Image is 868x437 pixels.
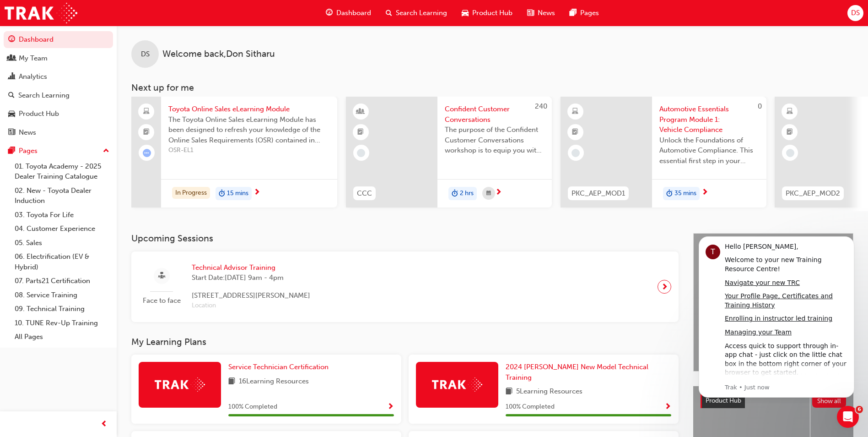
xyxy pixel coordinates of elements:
[664,403,671,411] span: Show Progress
[8,129,15,137] span: news-icon
[452,188,458,200] span: duration-icon
[19,146,38,156] div: Pages
[131,337,679,347] h3: My Learning Plans
[506,362,671,382] a: 2024 [PERSON_NAME] New Model Technical Training
[4,142,113,159] button: Pages
[837,406,859,428] iframe: Intercom live chat
[227,188,248,199] span: 15 mins
[239,376,309,388] span: 16 Learning Resources
[11,184,113,208] a: 02. New - Toyota Dealer Induction
[516,386,582,398] span: 5 Learning Resources
[787,126,793,138] span: booktick-icon
[18,90,70,101] div: Search Learning
[139,259,671,315] a: Face to faceTechnical Advisor TrainingStart Date:[DATE] 9am - 4pm[STREET_ADDRESS][PERSON_NAME]Loc...
[4,68,113,85] a: Analytics
[11,236,113,250] a: 05. Sales
[571,188,625,199] span: PKC_AEP_MOD1
[856,406,863,413] span: 6
[11,330,113,344] a: All Pages
[659,135,759,166] span: Unlock the Foundations of Automotive Compliance. This essential first step in your Automotive Ess...
[701,189,708,197] span: next-icon
[538,8,555,18] span: News
[460,188,474,199] span: 2 hrs
[570,7,577,19] span: pages-icon
[192,300,310,311] span: Location
[103,145,109,157] span: up-icon
[346,97,552,208] a: 240CCCConfident Customer ConversationsThe purpose of the Confident Customer Conversations worksho...
[462,7,469,19] span: car-icon
[786,149,794,157] span: learningRecordVerb_NONE-icon
[143,126,150,138] span: booktick-icon
[253,189,260,197] span: next-icon
[571,149,580,157] span: learningRecordVerb_NONE-icon
[445,125,545,156] span: The purpose of the Confident Customer Conversations workshop is to equip you with tools to commun...
[786,188,840,199] span: PKC_AEP_MOD2
[378,4,454,22] a: search-iconSearch Learning
[219,188,225,200] span: duration-icon
[357,106,364,118] span: learningResourceType_INSTRUCTOR_LED-icon
[387,401,394,413] button: Show Progress
[758,102,762,110] span: 0
[357,126,364,138] span: booktick-icon
[141,49,150,60] span: DS
[131,97,337,208] a: Toyota Online Sales eLearning ModuleThe Toyota Online Sales eLearning Module has been designed to...
[155,377,205,392] img: Trak
[131,233,679,244] h3: Upcoming Sessions
[11,288,113,302] a: 08. Service Training
[228,376,235,388] span: book-icon
[4,31,113,48] a: Dashboard
[143,149,151,157] span: learningRecordVerb_ATTEMPT-icon
[228,363,329,371] span: Service Technician Certification
[19,127,36,138] div: News
[11,159,113,184] a: 01. Toyota Academy - 2025 Dealer Training Catalogue
[386,7,392,19] span: search-icon
[4,29,113,142] button: DashboardMy TeamAnalyticsSearch LearningProduct HubNews
[5,3,77,23] a: Trak
[318,4,378,22] a: guage-iconDashboard
[472,8,512,18] span: Product Hub
[8,92,15,100] span: search-icon
[561,97,766,208] a: 0PKC_AEP_MOD1Automotive Essentials Program Module 1: Vehicle ComplianceUnlock the Foundations of ...
[580,8,599,18] span: Pages
[192,290,310,301] span: [STREET_ADDRESS][PERSON_NAME]
[432,377,482,392] img: Trak
[685,228,868,403] iframe: Intercom notifications message
[664,401,671,413] button: Show Progress
[495,189,502,197] span: next-icon
[562,4,606,22] a: pages-iconPages
[4,124,113,141] a: News
[8,147,15,155] span: pages-icon
[527,7,534,19] span: news-icon
[192,273,310,283] span: Start Date: [DATE] 9am - 4pm
[661,280,668,293] span: next-icon
[357,188,372,199] span: CCC
[454,4,520,22] a: car-iconProduct Hub
[8,36,15,44] span: guage-icon
[572,106,578,118] span: learningResourceType_ELEARNING-icon
[228,362,332,372] a: Service Technician Certification
[11,250,113,274] a: 06. Electrification (EV & Hybrid)
[520,4,562,22] a: news-iconNews
[172,187,210,199] div: In Progress
[162,49,275,60] span: Welcome back , Don Sitharu
[357,149,365,157] span: learningRecordVerb_NONE-icon
[659,104,759,135] span: Automotive Essentials Program Module 1: Vehicle Compliance
[139,295,184,306] span: Face to face
[11,302,113,316] a: 09. Technical Training
[11,208,113,222] a: 03. Toyota For Life
[8,73,15,81] span: chart-icon
[168,115,330,146] span: The Toyota Online Sales eLearning Module has been designed to refresh your knowledge of the Onlin...
[486,188,491,199] span: calendar-icon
